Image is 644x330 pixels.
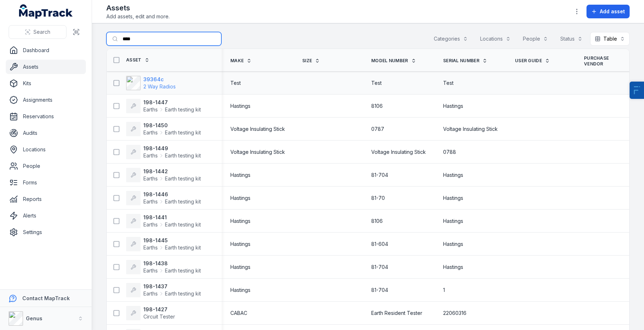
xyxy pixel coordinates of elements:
[475,32,515,46] button: Locations
[371,240,388,248] span: 81-604
[443,58,487,64] a: Serial Number
[26,315,42,321] strong: Genus
[371,171,388,179] span: 81-704
[371,148,426,156] span: Voltage Insulating Stick
[165,221,201,228] span: Earth testing kit
[143,214,201,221] strong: 198-1441
[371,263,388,271] span: 81-704
[230,263,250,271] span: Hastings
[230,58,252,64] a: Make
[586,5,630,18] button: Add asset
[230,240,250,248] span: Hastings
[19,4,73,19] a: MapTrack
[6,60,86,74] a: Assets
[443,102,463,110] span: Hastings
[33,28,50,36] span: Search
[165,175,201,182] span: Earth testing kit
[126,122,201,136] a: 198-1450EarthsEarth testing kit
[302,58,312,64] span: Size
[6,159,86,173] a: People
[230,171,250,179] span: Hastings
[143,267,158,274] span: Earths
[443,240,463,248] span: Hastings
[371,310,422,317] span: Earth Resident Tester
[443,263,463,271] span: Hastings
[143,283,201,290] strong: 198-1437
[230,102,250,110] span: Hastings
[165,267,201,274] span: Earth testing kit
[443,58,479,64] span: Serial Number
[143,129,158,136] span: Earths
[443,217,463,225] span: Hastings
[230,287,250,294] span: Hastings
[143,83,176,90] span: 2 Way Radios
[443,310,466,317] span: 22060316
[143,76,176,83] strong: 39364c
[371,125,384,133] span: 0787
[126,191,201,205] a: 198-1446EarthsEarth testing kit
[126,214,201,228] a: 198-1441EarthsEarth testing kit
[371,58,408,64] span: Model Number
[143,237,201,244] strong: 198-1445
[371,217,383,225] span: 8106
[429,32,473,46] button: Categories
[22,295,70,301] strong: Contact MapTrack
[143,122,201,129] strong: 198-1450
[143,145,201,152] strong: 198-1449
[6,142,86,157] a: Locations
[371,79,382,87] span: Test
[443,287,445,294] span: 1
[6,109,86,124] a: Reservations
[106,13,170,20] span: Add assets, edit and more.
[126,76,176,90] a: 39364c2 Way Radios
[165,106,201,113] span: Earth testing kit
[126,237,201,251] a: 198-1445EarthsEarth testing kit
[126,260,201,274] a: 198-1438EarthsEarth testing kit
[443,171,463,179] span: Hastings
[143,175,158,182] span: Earths
[143,99,201,106] strong: 198-1447
[143,306,175,313] strong: 198-1427
[126,57,149,63] a: Asset
[6,126,86,140] a: Audits
[126,168,201,182] a: 198-1442EarthsEarth testing kit
[143,221,158,228] span: Earths
[584,55,628,67] span: Purchase Vendor
[230,148,285,156] span: Voltage Insulating Stick
[143,191,201,198] strong: 198-1446
[371,287,388,294] span: 81-704
[143,244,158,251] span: Earths
[6,208,86,223] a: Alerts
[518,32,553,46] button: People
[443,79,454,87] span: Test
[6,175,86,190] a: Forms
[165,244,201,251] span: Earth testing kit
[230,310,247,317] span: CABAC
[584,55,636,67] a: Purchase Vendor
[143,168,201,175] strong: 198-1442
[126,306,175,320] a: 198-1427Circuit Tester
[230,79,241,87] span: Test
[6,225,86,239] a: Settings
[143,313,175,320] span: Circuit Tester
[6,192,86,206] a: Reports
[443,125,498,133] span: Voltage Insulating Stick
[443,148,456,156] span: 0788
[230,194,250,202] span: Hastings
[106,3,170,13] h2: Assets
[126,99,201,113] a: 198-1447EarthsEarth testing kit
[371,58,416,64] a: Model Number
[165,198,201,205] span: Earth testing kit
[165,129,201,136] span: Earth testing kit
[165,152,201,159] span: Earth testing kit
[515,58,542,64] span: User Guide
[230,125,285,133] span: Voltage Insulating Stick
[590,32,630,46] button: Table
[143,290,158,297] span: Earths
[126,145,201,159] a: 198-1449EarthsEarth testing kit
[230,58,244,64] span: Make
[302,58,320,64] a: Size
[443,194,463,202] span: Hastings
[6,93,86,107] a: Assignments
[143,152,158,159] span: Earths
